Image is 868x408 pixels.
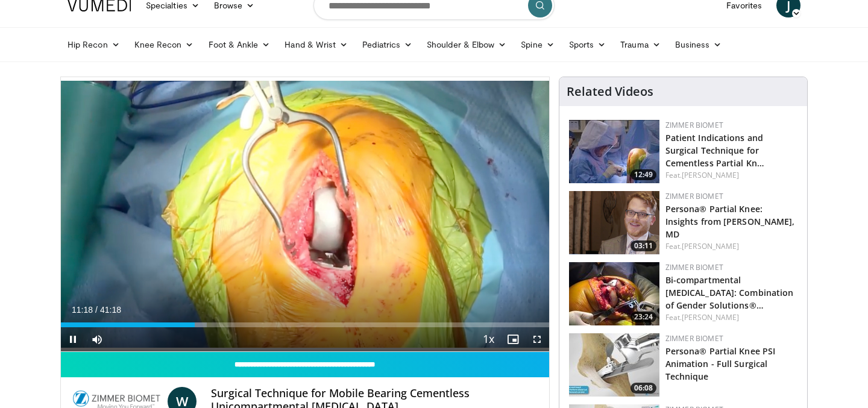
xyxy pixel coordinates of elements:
a: Zimmer Biomet [665,262,723,272]
a: Shoulder & Elbow [420,33,514,57]
a: Sports [562,33,614,57]
a: Pediatrics [355,33,420,57]
a: 23:24 [569,262,659,325]
span: 11:18 [72,305,93,315]
a: [PERSON_NAME] [682,241,739,251]
span: / [95,305,98,315]
a: Zimmer Biomet [665,191,723,201]
a: Business [668,33,729,57]
a: Zimmer Biomet [665,333,723,344]
button: Playback Rate [477,327,501,351]
a: [PERSON_NAME] [682,170,739,180]
a: Zimmer Biomet [665,120,723,130]
button: Fullscreen [525,327,549,351]
a: 03:11 [569,191,659,254]
a: Bi-compartmental [MEDICAL_DATA]: Combination of Gender Solutions®… [665,274,794,311]
button: Pause [61,327,85,351]
img: f87a5073-b7d4-4925-9e52-a0028613b997.png.150x105_q85_crop-smart_upscale.png [569,191,659,254]
img: 2c28c705-9b27-4f8d-ae69-2594b16edd0d.150x105_q85_crop-smart_upscale.jpg [569,120,659,183]
a: 12:49 [569,120,659,183]
a: 06:08 [569,333,659,397]
button: Enable picture-in-picture mode [501,327,525,351]
a: Trauma [613,33,668,57]
h4: Related Videos [567,84,653,99]
button: Mute [85,327,109,351]
span: 06:08 [631,383,656,394]
span: 12:49 [631,169,656,180]
a: Knee Recon [127,33,201,57]
a: Foot & Ankle [201,33,278,57]
span: 41:18 [100,305,121,315]
video-js: Video Player [61,77,549,352]
a: Patient Indications and Surgical Technique for Cementless Partial Kn… [665,132,764,169]
div: Feat. [665,241,797,252]
div: Progress Bar [61,322,549,327]
a: Hip Recon [60,33,127,57]
div: Feat. [665,170,797,181]
span: 23:24 [631,312,656,322]
a: Spine [514,33,561,57]
a: Persona® Partial Knee: Insights from [PERSON_NAME], MD [665,203,795,240]
img: dc286c30-bcc4-47d6-b614-e3642f4746ad.150x105_q85_crop-smart_upscale.jpg [569,262,659,325]
a: Persona® Partial Knee PSI Animation - Full Surgical Technique [665,345,776,382]
a: [PERSON_NAME] [682,312,739,322]
span: 03:11 [631,240,656,251]
a: Hand & Wrist [277,33,355,57]
img: 686d165e-95fa-42f3-8ff5-d5bd856530f8.150x105_q85_crop-smart_upscale.jpg [569,333,659,397]
div: Feat. [665,312,797,323]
